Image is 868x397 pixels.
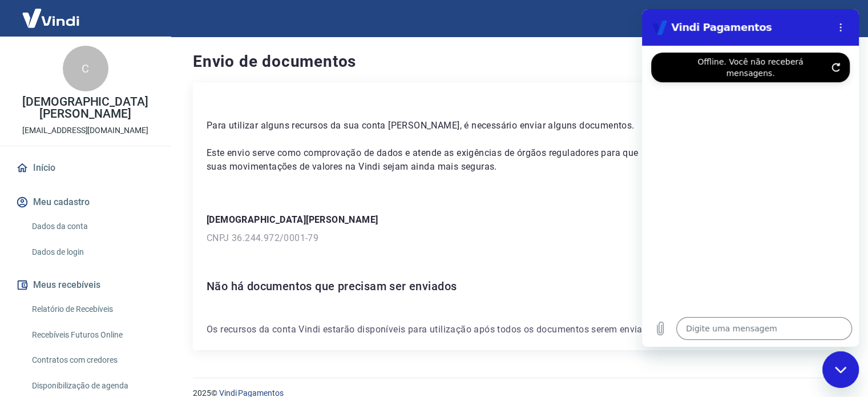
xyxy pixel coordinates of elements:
[207,277,827,295] h6: Não há documentos que precisam ser enviados
[207,146,640,174] p: Este envio serve como comprovação de dados e atende as exigências de órgãos reguladores para que ...
[14,155,157,181] a: Início
[22,125,148,137] p: [EMAIL_ADDRESS][DOMAIN_NAME]
[27,348,157,372] a: Contratos com credores
[642,9,859,347] iframe: Janela de mensagens
[14,1,88,35] img: Vindi
[207,213,827,227] p: [DEMOGRAPHIC_DATA][PERSON_NAME]
[27,215,157,238] a: Dados da conta
[822,351,859,388] iframe: Botão para abrir a janela de mensagens, conversa em andamento
[193,50,841,73] h4: Envio de documentos
[27,323,157,347] a: Recebíveis Futuros Online
[27,240,157,264] a: Dados de login
[207,231,827,245] p: CNPJ 36.244.972/0001-79
[207,119,640,133] p: Para utilizar alguns recursos da sua conta [PERSON_NAME], é necessário enviar alguns documentos.
[63,46,108,91] div: C
[9,96,162,120] p: [DEMOGRAPHIC_DATA][PERSON_NAME]
[207,323,827,336] p: Os recursos da conta Vindi estarão disponíveis para utilização após todos os documentos serem env...
[14,272,157,298] button: Meus recebíveis
[27,298,157,321] a: Relatório de Recebíveis
[14,190,157,215] button: Meu cadastro
[813,8,854,29] button: Sair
